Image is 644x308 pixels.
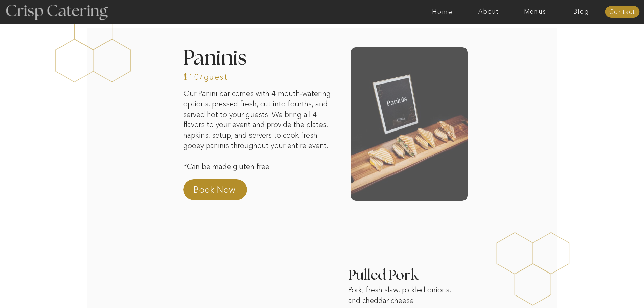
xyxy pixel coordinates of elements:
a: Contact [605,9,639,16]
a: Blog [558,8,604,15]
a: Book Now [193,184,253,200]
h2: Paninis [183,48,313,66]
p: Our Panini bar comes with 4 mouth-watering options, pressed fresh, cut into fourths, and served h... [183,89,333,182]
a: About [466,8,512,15]
a: Home [419,8,466,15]
a: Menus [512,8,558,15]
h3: $10/guest [183,73,222,79]
h3: Pulled Pork [348,268,564,275]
